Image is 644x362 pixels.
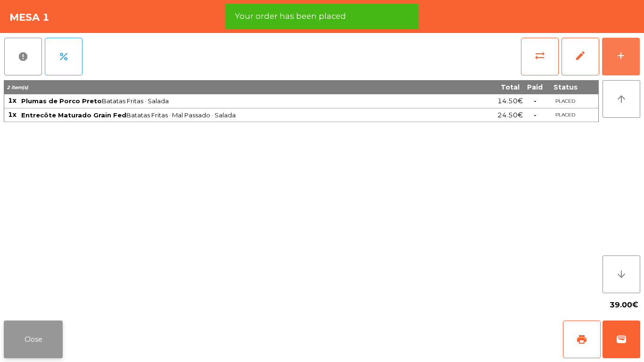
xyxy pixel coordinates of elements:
button: edit [561,38,599,75]
span: 1x [8,110,17,119]
td: PLACED [546,94,584,108]
div: add [615,50,627,61]
span: report [17,51,29,62]
span: 39.00€ [610,298,638,312]
button: percent [45,38,83,75]
button: wallet [603,321,640,358]
h4: Mesa 1 [9,10,50,25]
span: 14.50€ [497,95,523,107]
span: 24.50€ [497,109,523,122]
span: 2 item(s) [7,84,28,90]
span: wallet [616,334,627,345]
button: report [4,38,42,75]
span: Batatas Fritas · Mal Passado · Salada [21,111,468,119]
span: Your order has been placed [235,10,346,22]
span: edit [575,50,586,61]
td: PLACED [546,108,584,123]
button: sync_alt [521,38,559,75]
span: print [576,334,587,345]
span: 1x [8,96,17,105]
th: Paid [523,80,546,94]
th: Status [546,80,584,94]
span: sync_alt [534,50,545,61]
button: arrow_upward [603,80,640,118]
i: arrow_downward [616,269,627,280]
th: Total [469,80,523,94]
span: Batatas Fritas · Salada [21,97,468,105]
span: percent [58,51,69,62]
span: - [534,97,537,105]
span: - [534,111,537,119]
i: arrow_upward [616,93,627,105]
button: Close [4,321,63,358]
button: print [563,321,601,358]
button: add [602,38,640,75]
button: arrow_downward [603,255,640,293]
span: Entrecôte Maturado Grain Fed [21,111,126,119]
span: Plumas de Porco Preto [21,97,102,105]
